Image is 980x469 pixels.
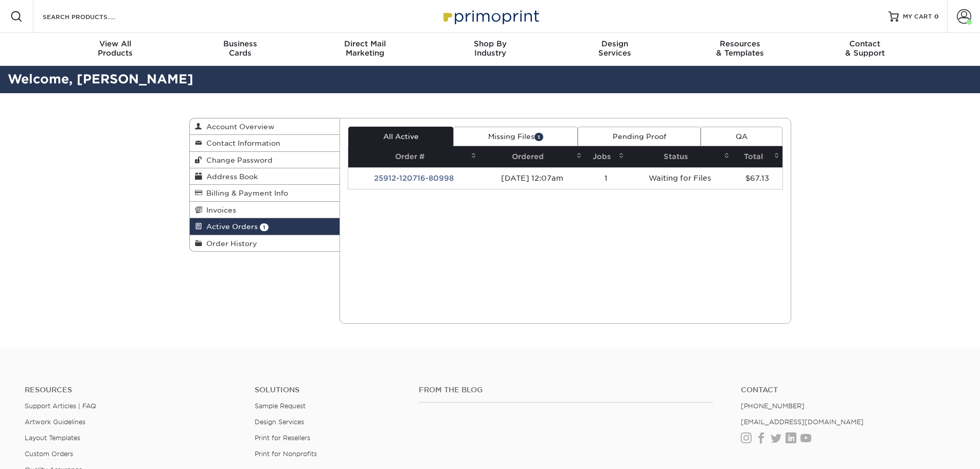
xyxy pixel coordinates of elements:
a: Missing Files1 [453,127,578,146]
a: Contact [741,386,955,394]
a: Contact Information [190,135,340,151]
h4: Solutions [255,386,403,394]
th: Order # [348,146,479,167]
a: Support Articles | FAQ [25,402,96,410]
span: Direct Mail [302,39,427,48]
a: Direct MailMarketing [302,33,427,66]
span: Shop By [427,39,553,48]
a: Order History [190,235,340,251]
span: Design [553,39,678,48]
span: Business [177,39,302,48]
th: Ordered [479,146,585,167]
th: Total [733,146,782,167]
a: Shop ByIndustry [427,33,553,66]
h4: Resources [25,386,239,394]
td: Waiting for Files [627,167,733,189]
h4: From the Blog [419,386,713,394]
div: Marketing [302,39,427,58]
a: Address Book [190,168,340,185]
td: $67.13 [733,167,782,189]
a: BusinessCards [177,33,302,66]
a: QA [701,127,782,146]
div: & Templates [678,39,803,58]
div: Services [553,39,678,58]
span: Active Orders [202,222,258,231]
a: Pending Proof [578,127,701,146]
a: Billing & Payment Info [190,185,340,201]
th: Jobs [585,146,628,167]
a: Resources& Templates [678,33,803,66]
div: Cards [177,39,302,58]
span: 0 [934,13,939,20]
div: Industry [427,39,553,58]
a: Artwork Guidelines [25,418,85,426]
span: Address Book [202,172,258,181]
a: All Active [348,127,453,146]
span: Order History [202,239,257,248]
span: Resources [678,39,803,48]
span: 1 [260,223,269,231]
span: Change Password [202,156,273,164]
th: Status [627,146,733,167]
a: Design Services [255,418,304,426]
span: Account Overview [202,123,274,131]
a: Sample Request [255,402,306,410]
span: Billing & Payment Info [202,189,288,197]
span: Invoices [202,206,236,214]
td: [DATE] 12:07am [479,167,585,189]
div: & Support [803,39,928,58]
span: View All [53,39,178,48]
td: 1 [585,167,628,189]
a: Print for Resellers [255,434,310,442]
span: MY CART [903,12,932,21]
a: Print for Nonprofits [255,450,317,458]
a: DesignServices [553,33,678,66]
a: Custom Orders [25,450,73,458]
a: Invoices [190,202,340,218]
a: Change Password [190,152,340,168]
a: Active Orders 1 [190,218,340,235]
span: Contact Information [202,139,280,147]
td: 25912-120716-80998 [348,167,479,189]
a: View AllProducts [53,33,178,66]
a: Contact& Support [803,33,928,66]
a: Layout Templates [25,434,80,442]
span: 1 [534,133,543,141]
a: [EMAIL_ADDRESS][DOMAIN_NAME] [741,418,864,426]
div: Products [53,39,178,58]
span: Contact [803,39,928,48]
a: [PHONE_NUMBER] [741,402,805,410]
input: SEARCH PRODUCTS..... [42,10,142,23]
a: Account Overview [190,118,340,135]
img: Primoprint [439,5,542,27]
